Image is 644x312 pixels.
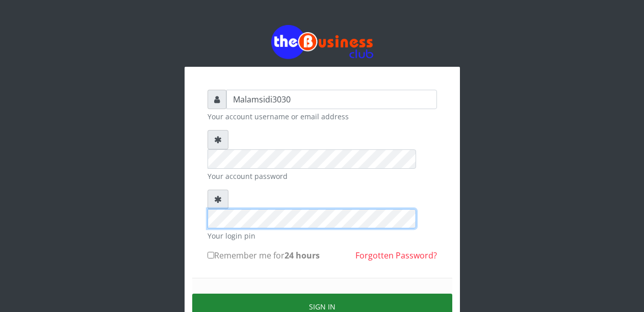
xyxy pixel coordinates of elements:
[208,252,214,258] input: Remember me for24 hours
[208,171,437,181] small: Your account password
[208,111,437,122] small: Your account username or email address
[226,90,437,109] input: Username or email address
[208,230,437,241] small: Your login pin
[208,249,320,262] label: Remember me for
[355,250,437,261] a: Forgotten Password?
[285,250,320,261] b: 24 hours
